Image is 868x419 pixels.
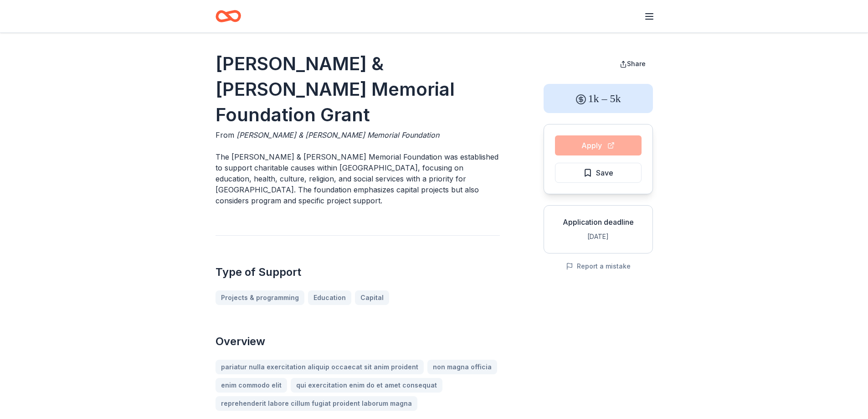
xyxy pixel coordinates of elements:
button: Save [555,163,642,183]
div: 1k – 5k [544,84,653,113]
span: [PERSON_NAME] & [PERSON_NAME] Memorial Foundation [236,130,439,140]
div: Application deadline [551,217,645,228]
span: Save [596,167,613,179]
button: Report a mistake [566,261,631,272]
h2: Overview [216,334,500,349]
button: Share [612,55,653,73]
h1: [PERSON_NAME] & [PERSON_NAME] Memorial Foundation Grant [216,51,500,128]
h2: Type of Support [216,265,500,279]
a: Home [216,5,241,27]
div: From [216,129,500,140]
p: The [PERSON_NAME] & [PERSON_NAME] Memorial Foundation was established to support charitable cause... [216,151,500,206]
span: [DATE] [587,233,609,240]
span: Share [627,60,646,67]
